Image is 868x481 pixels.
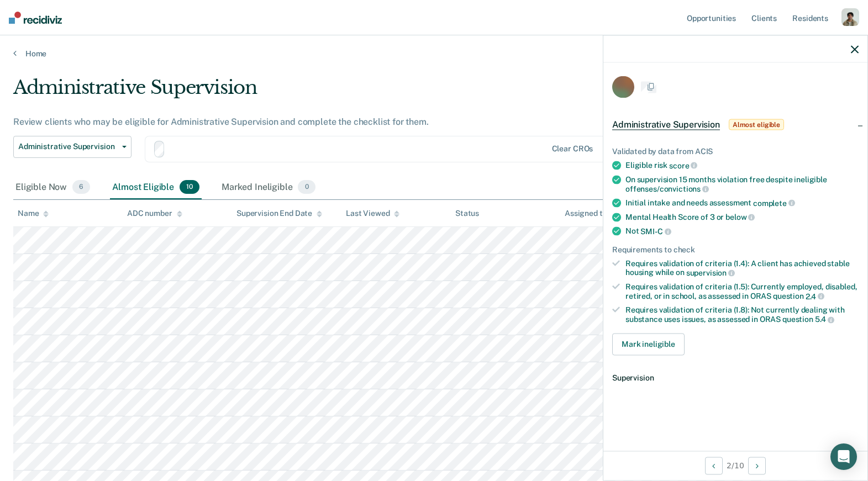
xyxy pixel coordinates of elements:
[748,457,766,474] button: Next Opportunity
[346,209,399,218] div: Last Viewed
[625,212,859,222] div: Mental Health Score of 3 or
[565,209,617,218] div: Assigned to
[13,49,855,59] a: Home
[603,107,867,142] div: Administrative SupervisionAlmost eligible
[806,292,824,300] span: 2.4
[13,76,664,108] div: Administrative Supervision
[625,258,859,277] div: Requires validation of criteria (1.4): A client has achieved stable housing while on
[669,161,697,170] span: score
[18,142,118,151] span: Administrative Supervision
[72,180,90,194] span: 6
[705,457,723,474] button: Previous Opportunity
[18,209,49,218] div: Name
[612,333,685,355] button: Mark ineligible
[625,161,859,171] div: Eligible risk
[612,373,859,382] dt: Supervision
[830,443,857,470] div: Open Intercom Messenger
[640,227,671,236] span: SMI-C
[625,226,859,236] div: Not
[625,184,709,193] span: offenses/convictions
[686,268,735,277] span: supervision
[725,213,755,221] span: below
[9,12,62,24] img: Recidiviz
[455,209,479,218] div: Status
[612,119,720,130] span: Administrative Supervision
[753,198,795,207] span: complete
[298,180,315,194] span: 0
[625,175,859,193] div: On supervision 15 months violation free despite ineligible
[552,144,593,154] div: Clear CROs
[603,451,867,480] div: 2 / 10
[625,198,859,208] div: Initial intake and needs assessment
[625,282,859,301] div: Requires validation of criteria (1.5): Currently employed, disabled, retired, or in school, as as...
[127,209,182,218] div: ADC number
[729,119,784,130] span: Almost eligible
[110,176,202,200] div: Almost Eligible
[13,117,664,127] div: Review clients who may be eligible for Administrative Supervision and complete the checklist for ...
[625,305,859,324] div: Requires validation of criteria (1.8): Not currently dealing with substance uses issues, as asses...
[612,245,859,254] div: Requirements to check
[236,209,322,218] div: Supervision End Date
[612,147,859,156] div: Validated by data from ACIS
[219,176,318,200] div: Marked Ineligible
[13,176,92,200] div: Eligible Now
[180,180,199,194] span: 10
